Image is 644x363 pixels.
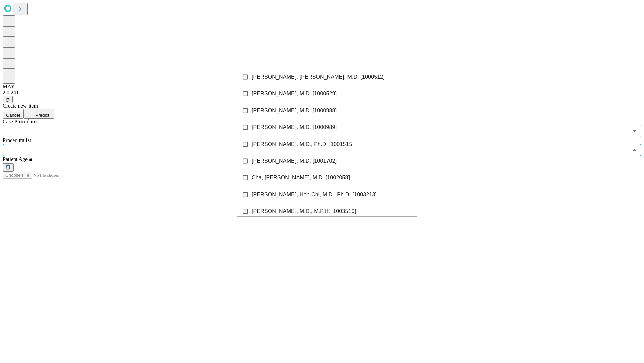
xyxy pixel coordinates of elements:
[252,90,337,98] span: [PERSON_NAME], M.D. [1000529]
[252,174,350,182] span: Cha, [PERSON_NAME], M.D. [1002058]
[252,107,337,115] span: [PERSON_NAME], M.D. [1000988]
[3,103,38,109] span: Create new item
[630,145,639,155] button: Close
[630,126,639,136] button: Open
[252,140,354,148] span: [PERSON_NAME], M.D., Ph.D. [1001515]
[3,119,38,124] span: Scheduled Procedure
[3,84,641,90] div: MAY
[23,109,54,119] button: Predict
[35,113,49,118] span: Predict
[252,207,356,215] span: [PERSON_NAME], M.D., M.P.H. [1003510]
[6,113,20,118] span: Cancel
[3,156,28,162] span: Patient Age
[3,137,31,143] span: Proceduralist
[252,191,377,199] span: [PERSON_NAME], Hon-Chi, M.D., Ph.D. [1003213]
[3,112,23,119] button: Cancel
[252,123,337,131] span: [PERSON_NAME], M.D. [1000989]
[3,96,13,103] button: @
[252,73,385,81] span: [PERSON_NAME], [PERSON_NAME], M.D. [1000512]
[5,97,10,102] span: @
[252,157,337,165] span: [PERSON_NAME], M.D. [1001702]
[3,90,641,96] div: 2.0.241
